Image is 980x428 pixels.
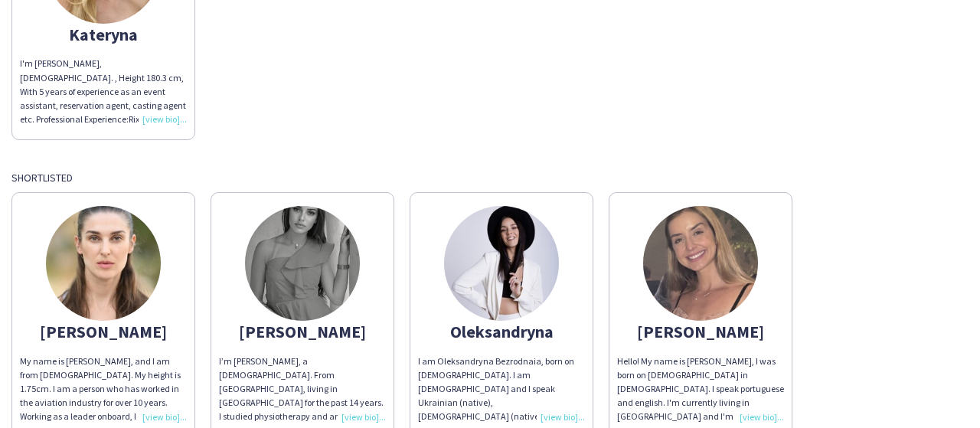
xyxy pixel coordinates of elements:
[617,354,784,424] div: Hello! My name is [PERSON_NAME], I was born on [DEMOGRAPHIC_DATA] in [DEMOGRAPHIC_DATA]. I speak ...
[20,325,187,338] div: [PERSON_NAME]
[643,206,758,321] img: thumb-2a57d731-b7b6-492a-b9b5-2b59371f8645.jpg
[219,354,386,424] div: I’m [PERSON_NAME], a [DEMOGRAPHIC_DATA]. From [GEOGRAPHIC_DATA], living in [GEOGRAPHIC_DATA] for ...
[245,206,360,321] img: thumb-6470954d7bde5.jpeg
[219,325,386,338] div: [PERSON_NAME]
[444,206,559,321] img: thumb-662b7dc40f52e.jpeg
[46,206,161,321] img: thumb-66dc0e5ce1933.jpg
[418,325,585,338] div: Oleksandryna
[20,28,187,41] div: Kateryna
[617,325,784,338] div: [PERSON_NAME]
[11,171,969,185] div: Shortlisted
[20,57,187,126] div: I'm [PERSON_NAME], [DEMOGRAPHIC_DATA]. , Height 180.3 cm, With 5 years of experience as an event ...
[20,354,187,424] div: My name is [PERSON_NAME], and I am from [DEMOGRAPHIC_DATA]. My height is 1.75cm. I am a person wh...
[418,354,585,424] div: I am Oleksandryna Bezrodnaia, born on [DEMOGRAPHIC_DATA]. I am [DEMOGRAPHIC_DATA] and I speak Ukr...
